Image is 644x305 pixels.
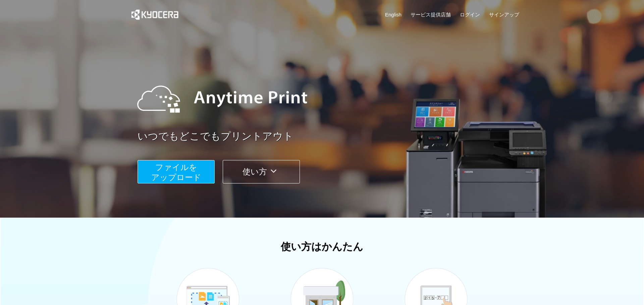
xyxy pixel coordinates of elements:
a: いつでもどこでもプリントアウト [138,129,523,144]
a: サービス提供店舗 [411,11,451,18]
span: ファイルを ​​アップロード [151,163,201,182]
a: English [385,11,401,18]
button: 使い方 [223,160,300,183]
a: サインアップ [489,11,519,18]
a: ログイン [460,11,480,18]
button: ファイルを​​アップロード [138,160,215,183]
